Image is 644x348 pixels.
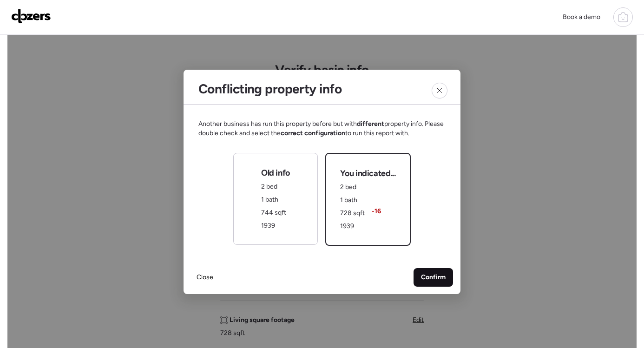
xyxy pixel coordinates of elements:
span: Confirm [421,273,446,282]
span: 728 sqft [340,209,365,217]
img: Logo [11,9,51,24]
span: 1 bath [340,196,357,204]
span: 1 bath [261,196,278,204]
span: 1939 [340,222,354,230]
span: Book a demo [563,13,600,21]
span: Close [197,273,213,282]
span: different [357,120,384,128]
span: 1939 [261,222,275,230]
span: -16 [372,207,381,216]
span: 2 bed [261,183,277,190]
span: Another business has run this property before but with property info. Please double check and sel... [198,119,446,138]
span: You indicated... [340,168,395,179]
span: 744 sqft [261,209,286,217]
span: Old info [261,167,290,178]
h2: Conflicting property info [198,81,342,97]
span: 2 bed [340,183,356,191]
span: correct configuration [281,129,345,137]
